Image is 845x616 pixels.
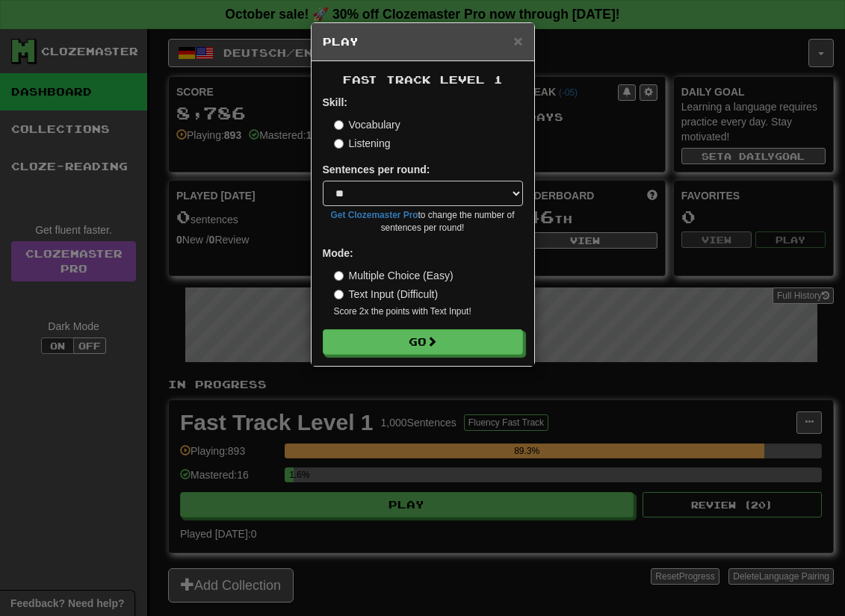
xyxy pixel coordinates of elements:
button: Close [513,33,522,49]
span: Fast Track Level 1 [343,73,503,86]
label: Multiple Choice (Easy) [334,268,454,283]
span: × [513,32,522,49]
label: Sentences per round: [323,162,430,177]
label: Listening [334,136,391,151]
input: Vocabulary [334,120,344,130]
small: to change the number of sentences per round! [323,209,523,234]
small: Score 2x the points with Text Input ! [334,305,523,318]
input: Listening [334,139,344,149]
input: Multiple Choice (Easy) [334,271,344,281]
input: Text Input (Difficult) [334,290,344,299]
label: Text Input (Difficult) [334,287,439,302]
h5: Play [323,34,523,49]
a: Get Clozemaster Pro [331,210,418,220]
button: Go [323,329,523,355]
strong: Skill: [323,96,347,108]
label: Vocabulary [334,117,400,132]
strong: Mode: [323,247,353,259]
